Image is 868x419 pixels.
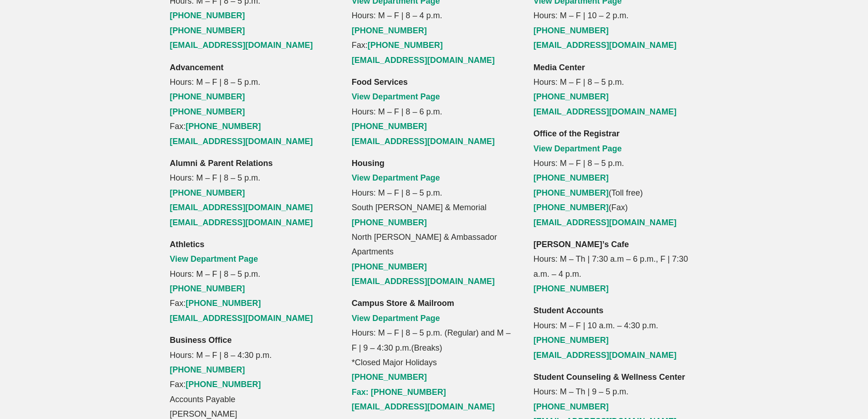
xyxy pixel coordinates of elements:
[534,188,609,197] a: [PHONE_NUMBER]
[186,380,261,389] a: [PHONE_NUMBER]
[534,173,609,182] a: [PHONE_NUMBER]
[352,156,517,289] p: Hours: M – F | 8 – 5 p.m. South [PERSON_NAME] & Memorial North [PERSON_NAME] & Ambassador Apartments
[352,173,440,182] a: View Department Page
[352,296,517,414] p: Hours: M – F | 8 – 5 p.m. (Regular) and M – F | 9 – 4:30 p.m.(Breaks) *Closed Major Holidays
[170,188,245,197] a: [PHONE_NUMBER]
[352,262,427,271] a: [PHONE_NUMBER]
[534,372,685,382] strong: Student Counseling & Wellness Center
[170,237,335,326] p: Hours: M – F | 8 – 5 p.m. Fax:
[534,60,699,119] p: Hours: M – F | 8 – 5 p.m.
[352,388,446,397] a: Fax: [PHONE_NUMBER]
[534,203,609,212] a: [PHONE_NUMBER]
[534,218,677,227] a: [EMAIL_ADDRESS][DOMAIN_NAME]
[170,26,245,35] a: [PHONE_NUMBER]
[352,137,495,146] a: [EMAIL_ADDRESS][DOMAIN_NAME]
[352,78,408,87] strong: Food Services
[186,122,261,131] a: [PHONE_NUMBER]
[352,92,440,101] a: View Department Page
[534,306,603,315] strong: Student Accounts
[352,402,495,411] a: [EMAIL_ADDRESS][DOMAIN_NAME]
[534,63,585,72] strong: Media Center
[186,299,261,308] a: [PHONE_NUMBER]
[352,159,385,168] strong: Housing
[534,284,609,293] a: [PHONE_NUMBER]
[170,314,313,323] a: [EMAIL_ADDRESS][DOMAIN_NAME]
[170,254,258,264] a: View Department Page
[534,336,609,345] a: [PHONE_NUMBER]
[534,402,609,411] a: [PHONE_NUMBER]
[534,240,629,249] strong: [PERSON_NAME]’s Cafe
[534,144,622,153] a: View Department Page
[170,137,313,146] a: [EMAIL_ADDRESS][DOMAIN_NAME]
[534,303,699,362] p: Hours: M – F | 10 a.m. – 4:30 p.m.
[352,277,495,286] a: [EMAIL_ADDRESS][DOMAIN_NAME]
[170,218,313,227] a: [EMAIL_ADDRESS][DOMAIN_NAME]
[170,60,335,149] p: Hours: M – F | 8 – 5 p.m. Fax:
[352,56,495,65] a: [EMAIL_ADDRESS][DOMAIN_NAME]
[170,92,245,101] a: [PHONE_NUMBER]
[534,129,620,138] strong: Office of the Registrar
[170,365,245,374] a: [PHONE_NUMBER]
[534,41,677,50] a: [EMAIL_ADDRESS][DOMAIN_NAME]
[534,237,699,296] p: Hours: M – Th | 7:30 a.m – 6 p.m., F | 7:30 a.m. – 4 p.m.
[352,314,440,323] a: View Department Page
[534,26,609,35] a: [PHONE_NUMBER]
[170,203,313,212] a: [EMAIL_ADDRESS][DOMAIN_NAME]
[170,240,205,249] strong: Athletics
[170,336,232,345] strong: Business Office
[534,107,677,116] a: [EMAIL_ADDRESS][DOMAIN_NAME]
[170,107,245,116] a: [PHONE_NUMBER]
[170,63,224,72] strong: Advancement
[352,26,427,35] a: [PHONE_NUMBER]
[352,218,427,227] a: [PHONE_NUMBER]
[170,41,313,50] a: [EMAIL_ADDRESS][DOMAIN_NAME]
[352,372,427,382] a: [PHONE_NUMBER]
[534,92,609,101] a: [PHONE_NUMBER]
[534,126,699,230] p: Hours: M – F | 8 – 5 p.m. (Toll free) (Fax)
[352,122,427,131] a: [PHONE_NUMBER]
[170,11,245,20] a: [PHONE_NUMBER]
[170,156,335,230] p: Hours: M – F | 8 – 5 p.m.
[352,75,517,149] p: Hours: M – F | 8 – 6 p.m.
[352,299,454,308] strong: Campus Store & Mailroom
[170,159,273,168] strong: Alumni & Parent Relations
[170,284,245,293] a: [PHONE_NUMBER]
[534,351,677,360] a: [EMAIL_ADDRESS][DOMAIN_NAME]
[368,41,443,50] a: [PHONE_NUMBER]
